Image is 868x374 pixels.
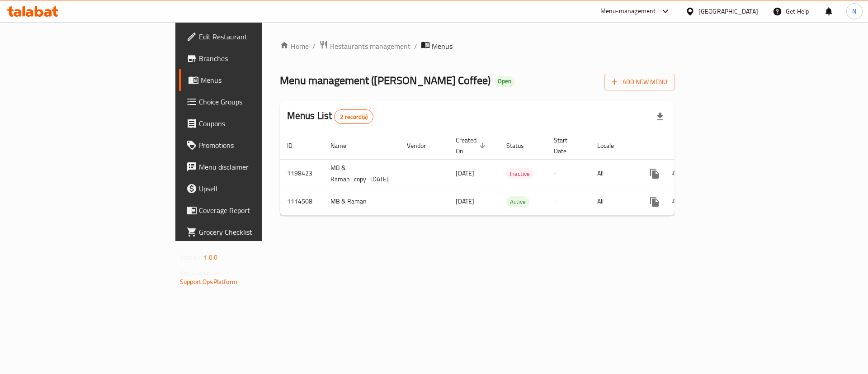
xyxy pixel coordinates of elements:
[179,221,321,243] a: Grocery Checklist
[179,134,321,156] a: Promotions
[201,75,313,85] span: Menus
[330,140,358,151] span: Name
[547,188,590,215] td: -
[604,74,675,90] button: Add New Menu
[179,156,321,178] a: Menu disclaimer
[456,195,474,207] span: [DATE]
[554,135,579,156] span: Start Date
[547,159,590,188] td: -
[199,161,313,172] span: Menu disclaimer
[280,40,675,52] nav: breadcrumb
[506,169,533,179] span: Inactive
[199,118,313,129] span: Coupons
[335,113,373,121] span: 2 record(s)
[330,41,410,52] span: Restaurants management
[852,6,856,16] span: N
[414,41,417,52] li: /
[649,106,671,128] div: Export file
[203,251,217,263] span: 1.0.0
[600,6,656,17] div: Menu-management
[407,140,438,151] span: Vendor
[432,41,453,52] span: Menus
[597,140,626,151] span: Locale
[179,199,321,221] a: Coverage Report
[637,132,738,160] th: Actions
[179,113,321,134] a: Coupons
[456,167,474,179] span: [DATE]
[334,109,373,124] div: Total records count
[506,196,529,207] div: Active
[506,140,536,151] span: Status
[494,76,515,87] div: Open
[665,163,687,185] button: Change Status
[280,70,491,90] span: Menu management ( [PERSON_NAME] Coffee )
[180,276,237,288] a: Support.OpsPlatform
[612,76,667,88] span: Add New Menu
[456,135,488,156] span: Created On
[323,159,400,188] td: MB & Raman_copy_[DATE]
[280,132,738,216] table: enhanced table
[199,227,313,237] span: Grocery Checklist
[199,53,313,64] span: Branches
[319,40,410,52] a: Restaurants management
[287,109,373,124] h2: Menus List
[590,188,637,215] td: All
[199,140,313,151] span: Promotions
[644,191,665,213] button: more
[179,26,321,47] a: Edit Restaurant
[323,188,400,215] td: MB & Raman
[199,205,313,216] span: Coverage Report
[179,91,321,113] a: Choice Groups
[199,31,313,42] span: Edit Restaurant
[698,6,758,16] div: [GEOGRAPHIC_DATA]
[506,197,529,207] span: Active
[179,69,321,91] a: Menus
[179,47,321,69] a: Branches
[287,140,304,151] span: ID
[180,251,202,263] span: Version:
[494,77,515,85] span: Open
[199,96,313,107] span: Choice Groups
[590,159,637,188] td: All
[665,191,687,213] button: Change Status
[180,267,222,279] span: Get support on:
[179,178,321,199] a: Upsell
[644,163,665,185] button: more
[199,183,313,194] span: Upsell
